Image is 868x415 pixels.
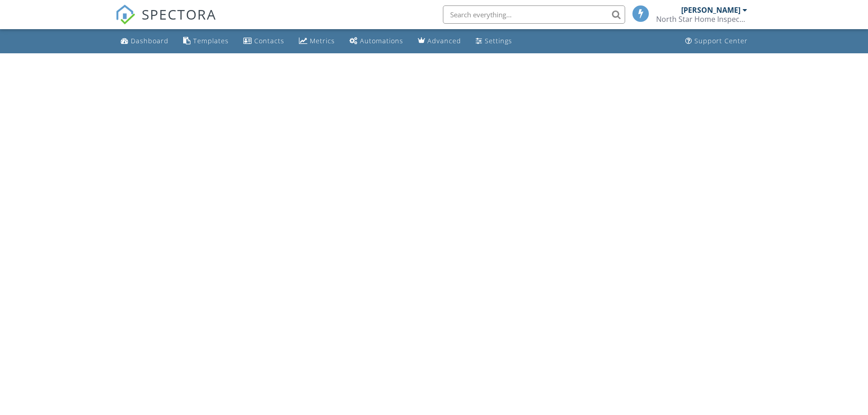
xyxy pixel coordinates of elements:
[682,33,751,50] a: Support Center
[443,5,625,24] input: Search everything...
[295,33,339,50] a: Metrics
[656,15,747,24] div: North Star Home Inspection
[142,5,216,24] span: SPECTORA
[117,33,172,50] a: Dashboard
[694,36,748,45] div: Support Center
[115,12,216,31] a: SPECTORA
[414,33,465,50] a: Advanced
[427,36,461,45] div: Advanced
[131,36,169,45] div: Dashboard
[681,5,740,15] div: [PERSON_NAME]
[360,36,403,45] div: Automations
[485,36,512,45] div: Settings
[472,33,516,50] a: Settings
[254,36,284,45] div: Contacts
[180,33,232,50] a: Templates
[193,36,229,45] div: Templates
[346,33,407,50] a: Automations (Basic)
[115,5,135,25] img: The Best Home Inspection Software - Spectora
[310,36,335,45] div: Metrics
[240,33,288,50] a: Contacts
